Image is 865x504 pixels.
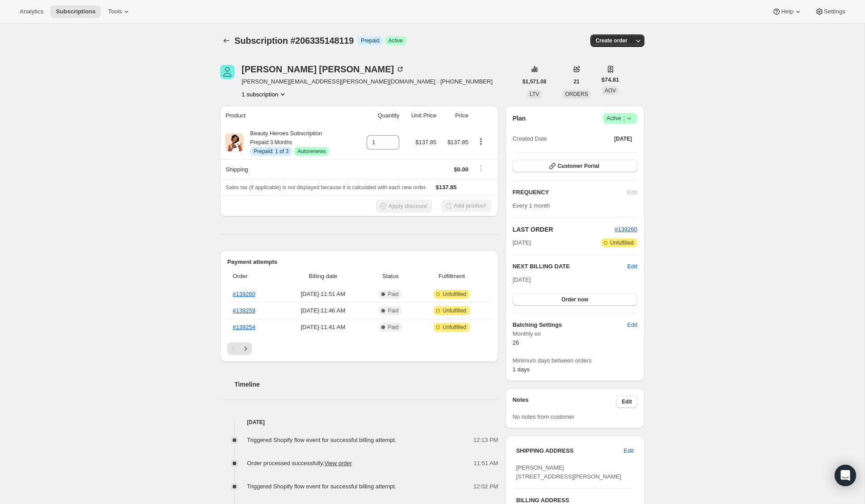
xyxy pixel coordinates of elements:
[623,115,625,122] span: |
[810,5,851,18] button: Settings
[516,446,624,455] h3: SHIPPING ADDRESS
[242,65,405,74] div: [PERSON_NAME] [PERSON_NAME]
[220,159,356,179] th: Shipping
[283,272,363,281] span: Billing date
[622,318,643,332] button: Edit
[220,106,356,125] th: Product
[283,323,363,332] span: [DATE] · 11:41 AM
[227,267,280,286] th: Order
[618,444,639,458] button: Edit
[513,293,637,306] button: Order now
[361,37,379,44] span: Prepaid
[247,460,352,467] span: Order processed successfully.
[242,90,287,99] button: Product actions
[516,464,622,480] span: [PERSON_NAME] [STREET_ADDRESS][PERSON_NAME]
[522,78,546,85] span: $1,571.08
[605,87,616,94] span: AOV
[513,188,627,197] h2: FREQUENCY
[283,290,363,299] span: [DATE] · 11:51 AM
[627,262,637,271] button: Edit
[234,36,354,46] span: Subscription #206335148119
[590,34,633,47] button: Create order
[513,160,637,172] button: Customer Portal
[610,239,634,246] span: Unfulfilled
[103,5,136,18] button: Tools
[415,139,436,146] span: $137.85
[14,5,49,18] button: Analytics
[50,5,101,18] button: Subscriptions
[513,276,531,283] span: [DATE]
[513,262,627,271] h2: NEXT BILLING DATE
[227,258,491,267] h2: Payment attempts
[573,78,579,85] span: 21
[568,75,585,88] button: 21
[513,225,615,234] h2: LAST ORDER
[447,139,468,146] span: $137.85
[443,324,466,331] span: Unfulfilled
[250,139,292,146] small: Prepaid 3 Months
[474,459,498,468] span: 11:51 AM
[513,238,531,247] span: [DATE]
[239,342,252,355] button: Next
[616,396,637,408] button: Edit
[356,106,402,125] th: Quantity
[624,446,634,455] span: Edit
[513,339,519,346] span: 26
[56,8,96,15] span: Subscriptions
[513,366,530,373] span: 1 days
[247,483,397,490] span: Triggered Shopify flow event for successful billing attempt.
[530,91,539,97] span: LTV
[220,418,498,427] h4: [DATE]
[781,8,793,15] span: Help
[835,465,856,486] div: Open Intercom Messenger
[108,8,122,15] span: Tools
[627,321,637,329] span: Edit
[614,135,632,142] span: [DATE]
[614,226,637,233] a: #139260
[561,296,588,303] span: Order now
[233,324,255,330] a: #139254
[402,106,439,125] th: Unit Price
[227,342,491,355] nav: Pagination
[474,163,488,173] button: Shipping actions
[622,398,632,405] span: Edit
[443,291,466,298] span: Unfulfilled
[297,148,326,155] span: Autorenews
[243,129,329,156] div: Beauty Heroes Subscription
[513,413,575,420] span: No notes from customer
[517,75,552,88] button: $1,571.08
[473,482,498,491] span: 12:02 PM
[283,306,363,315] span: [DATE] · 11:46 AM
[473,436,498,445] span: 12:13 PM
[233,307,255,314] a: #139259
[226,184,427,191] span: Sales tax (if applicable) is not displayed because it is calculated with each new order.
[443,307,466,314] span: Unfulfilled
[558,162,599,170] span: Customer Portal
[767,5,807,18] button: Help
[513,114,526,123] h2: Plan
[368,272,412,281] span: Status
[388,291,398,298] span: Paid
[513,356,637,365] span: Minimum days between orders
[247,437,397,443] span: Triggered Shopify flow event for successful billing attempt.
[233,291,255,297] a: #139260
[609,133,637,145] button: [DATE]
[20,8,43,15] span: Analytics
[513,396,617,408] h3: Notes
[388,324,398,331] span: Paid
[614,225,637,234] button: #139260
[513,134,547,143] span: Created Date
[242,77,493,86] span: [PERSON_NAME][EMAIL_ADDRESS][PERSON_NAME][DOMAIN_NAME] · [PHONE_NUMBER]
[226,133,243,151] img: product img
[513,321,627,329] h6: Batching Settings
[596,37,627,44] span: Create order
[513,202,550,209] span: Every 1 month
[254,148,288,155] span: Prepaid: 1 of 3
[454,166,468,173] span: $0.00
[436,184,457,191] span: $137.85
[389,37,403,44] span: Active
[565,91,588,97] span: ORDERS
[418,272,486,281] span: Fulfillment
